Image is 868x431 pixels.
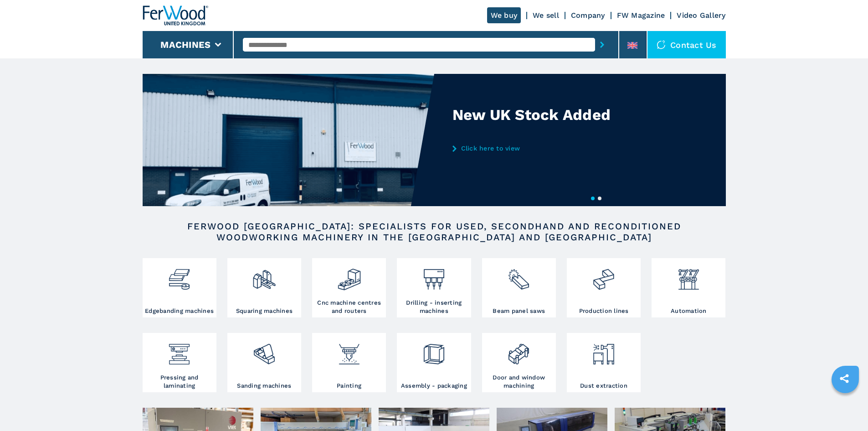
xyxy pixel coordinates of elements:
[598,197,601,200] button: 2
[507,335,531,366] img: lavorazione_porte_finestre_2.png
[652,258,725,317] a: Automation
[579,307,629,315] h3: Production lines
[647,31,726,58] div: Contact us
[397,258,471,317] a: Drilling - inserting machines
[399,299,468,315] h3: Drilling - inserting machines
[617,11,665,20] a: FW Magazine
[657,40,666,49] img: Contact us
[677,260,701,291] img: automazione.png
[227,258,301,317] a: Squaring machines
[591,260,616,291] img: linee_di_produzione_2.png
[314,299,384,315] h3: Cnc machine centres and routers
[337,335,361,366] img: verniciatura_1.png
[829,390,861,424] iframe: Chat
[833,367,856,390] a: sharethis
[401,382,467,390] h3: Assembly - packaging
[482,333,556,392] a: Door and window machining
[591,335,616,366] img: aspirazione_1.png
[312,333,386,392] a: Painting
[337,260,361,291] img: centro_di_lavoro_cnc_2.png
[571,11,605,20] a: Company
[143,258,216,317] a: Edgebanding machines
[252,335,276,366] img: levigatrici_2.png
[484,374,554,390] h3: Door and window machining
[167,260,191,291] img: bordatrici_1.png
[482,258,556,317] a: Beam panel saws
[143,5,208,26] img: Ferwood
[567,333,641,392] a: Dust extraction
[227,333,301,392] a: Sanding machines
[422,260,446,291] img: foratrici_inseritrici_2.png
[337,382,361,390] h3: Painting
[567,258,641,317] a: Production lines
[487,7,521,23] a: We buy
[145,374,214,390] h3: Pressing and laminating
[172,221,697,243] h2: FERWOOD [GEOGRAPHIC_DATA]: SPECIALISTS FOR USED, SECONDHAND AND RECONDITIONED WOODWORKING MACHINE...
[595,34,609,55] button: submit-button
[493,307,545,315] h3: Beam panel saws
[671,307,707,315] h3: Automation
[145,307,214,315] h3: Edgebanding machines
[237,382,291,390] h3: Sanding machines
[143,333,216,392] a: Pressing and laminating
[252,260,276,291] img: squadratrici_2.png
[533,11,559,20] a: We sell
[160,39,211,50] button: Machines
[167,335,191,366] img: pressa-strettoia.png
[422,335,446,366] img: montaggio_imballaggio_2.png
[507,260,531,291] img: sezionatrici_2.png
[677,11,725,20] a: Video Gallery
[452,145,631,152] a: Click here to view
[591,197,595,200] button: 1
[143,74,434,206] img: New UK Stock Added
[236,307,293,315] h3: Squaring machines
[397,333,471,392] a: Assembly - packaging
[580,382,627,390] h3: Dust extraction
[312,258,386,317] a: Cnc machine centres and routers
